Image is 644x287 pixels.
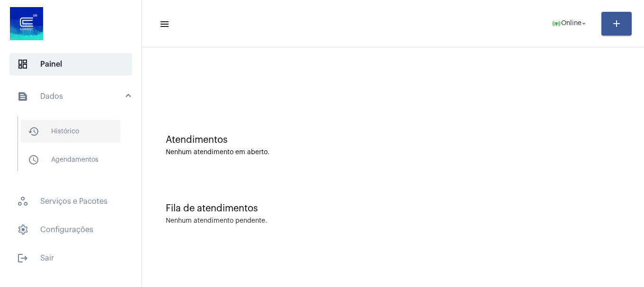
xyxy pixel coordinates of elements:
span: Online [561,20,581,27]
div: Nenhum atendimento pendente. [166,217,267,225]
mat-panel-title: Dados [17,91,126,102]
span: sidenav icon [17,224,28,235]
span: Agendamentos [20,148,120,171]
div: Atendimentos [166,135,620,145]
span: sidenav icon [17,196,28,207]
img: d4669ae0-8c07-2337-4f67-34b0df7f5ae4.jpeg [8,5,45,43]
mat-icon: sidenav icon [28,126,39,137]
mat-icon: online_prediction [552,19,561,28]
mat-expansion-panel-header: sidenav iconDados [6,81,142,112]
span: Serviços e Pacotes [9,190,132,213]
button: Online [546,14,594,33]
div: Fila de atendimentos [166,203,620,214]
span: sidenav icon [17,59,28,70]
span: Histórico [20,120,120,143]
div: Nenhum atendimento em aberto. [166,149,620,156]
span: Configurações [9,218,132,241]
span: Sair [9,247,132,270]
mat-icon: arrow_drop_down [580,19,588,28]
div: sidenav iconDados [6,112,142,184]
mat-icon: sidenav icon [28,154,39,165]
mat-icon: add [611,18,622,29]
mat-icon: sidenav icon [17,252,28,264]
mat-icon: sidenav icon [159,18,169,30]
span: Painel [9,53,132,76]
mat-icon: sidenav icon [17,91,28,102]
